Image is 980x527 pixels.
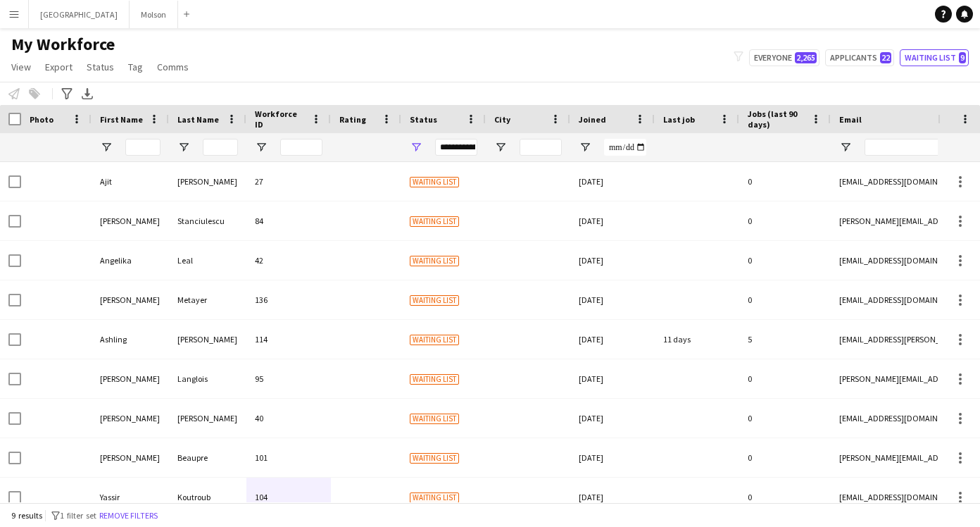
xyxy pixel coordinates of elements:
[246,162,331,201] div: 27
[520,139,562,156] input: City Filter Input
[246,320,331,359] div: 114
[410,453,459,464] span: Waiting list
[169,478,246,516] div: Koutroub
[410,295,459,306] span: Waiting list
[92,438,169,477] div: [PERSON_NAME]
[739,241,831,280] div: 0
[739,478,831,516] div: 0
[96,508,161,523] button: Remove filters
[92,320,169,359] div: Ashling
[125,139,161,156] input: First Name Filter Input
[663,114,695,125] span: Last job
[410,216,459,227] span: Waiting list
[570,162,655,201] div: [DATE]
[203,139,238,156] input: Last Name Filter Input
[280,139,322,156] input: Workforce ID Filter Input
[570,438,655,477] div: [DATE]
[839,141,852,154] button: Open Filter Menu
[60,510,96,521] span: 1 filter set
[169,241,246,280] div: Leal
[169,438,246,477] div: Beaupre
[655,320,739,359] div: 11 days
[570,280,655,319] div: [DATE]
[410,414,459,424] span: Waiting list
[739,201,831,240] div: 0
[246,280,331,319] div: 136
[177,141,190,154] button: Open Filter Menu
[900,49,969,66] button: Waiting list9
[246,478,331,516] div: 104
[151,58,194,76] a: Comms
[246,201,331,240] div: 84
[246,399,331,438] div: 40
[11,34,115,55] span: My Workforce
[255,141,268,154] button: Open Filter Menu
[92,359,169,398] div: [PERSON_NAME]
[169,201,246,240] div: Stanciulescu
[739,320,831,359] div: 5
[255,108,306,130] span: Workforce ID
[100,114,143,125] span: First Name
[122,58,149,76] a: Tag
[410,141,422,154] button: Open Filter Menu
[410,114,437,125] span: Status
[739,359,831,398] div: 0
[92,478,169,516] div: Yassir
[825,49,894,66] button: Applicants22
[6,58,37,76] a: View
[58,85,75,102] app-action-btn: Advanced filters
[169,280,246,319] div: Metayer
[169,320,246,359] div: [PERSON_NAME]
[92,162,169,201] div: Ajit
[570,320,655,359] div: [DATE]
[748,108,805,130] span: Jobs (last 90 days)
[39,58,78,76] a: Export
[92,399,169,438] div: [PERSON_NAME]
[739,399,831,438] div: 0
[749,49,819,66] button: Everyone2,265
[157,61,189,73] span: Comms
[92,241,169,280] div: Angelika
[30,114,54,125] span: Photo
[169,162,246,201] div: [PERSON_NAME]
[795,52,817,63] span: 2,265
[410,177,459,187] span: Waiting list
[579,114,606,125] span: Joined
[839,114,862,125] span: Email
[45,61,73,73] span: Export
[739,438,831,477] div: 0
[410,374,459,385] span: Waiting list
[87,61,114,73] span: Status
[128,61,143,73] span: Tag
[959,52,966,63] span: 9
[100,141,113,154] button: Open Filter Menu
[570,241,655,280] div: [DATE]
[92,280,169,319] div: [PERSON_NAME]
[130,1,178,28] button: Molson
[81,58,120,76] a: Status
[169,399,246,438] div: [PERSON_NAME]
[410,492,459,503] span: Waiting list
[11,61,31,73] span: View
[494,114,510,125] span: City
[579,141,591,154] button: Open Filter Menu
[570,201,655,240] div: [DATE]
[880,52,891,63] span: 22
[410,335,459,345] span: Waiting list
[494,141,507,154] button: Open Filter Menu
[79,85,96,102] app-action-btn: Export XLSX
[570,399,655,438] div: [DATE]
[570,359,655,398] div: [DATE]
[29,1,130,28] button: [GEOGRAPHIC_DATA]
[410,256,459,266] span: Waiting list
[246,438,331,477] div: 101
[739,280,831,319] div: 0
[739,162,831,201] div: 0
[604,139,646,156] input: Joined Filter Input
[92,201,169,240] div: [PERSON_NAME]
[339,114,366,125] span: Rating
[169,359,246,398] div: Langlois
[570,478,655,516] div: [DATE]
[246,359,331,398] div: 95
[246,241,331,280] div: 42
